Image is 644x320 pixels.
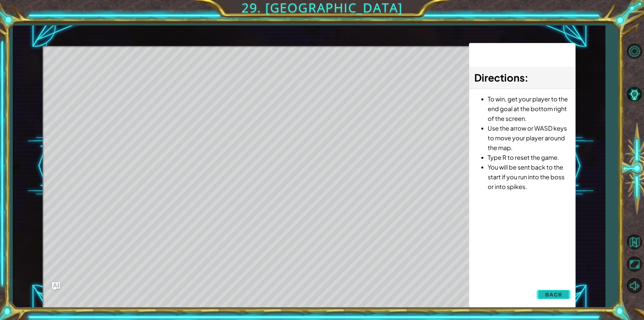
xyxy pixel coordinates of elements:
button: Level Options [625,41,644,61]
li: Use the arrow or WASD keys to move your player around the map. [488,123,570,152]
li: Type R to reset the game. [488,152,570,162]
li: To win, get your player to the end goal at the bottom right of the screen. [488,94,570,123]
button: Back to Map [625,232,644,252]
button: Maximize Browser [625,255,644,274]
li: You will be sent back to the start if you run into the boss or into spikes. [488,162,570,191]
h3: : [474,70,570,85]
span: Directions [474,71,525,84]
button: Mute [625,276,644,295]
button: Back [537,288,571,301]
div: Level Map [43,46,353,244]
a: Back to Map [625,231,644,254]
span: Back [545,291,562,298]
button: Ask AI [52,282,60,290]
button: AI Hint [625,84,644,104]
